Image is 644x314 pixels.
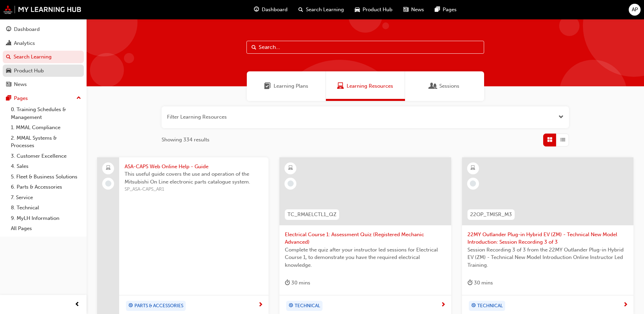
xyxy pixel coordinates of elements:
[14,25,40,33] div: Dashboard
[8,182,84,192] a: 6. Parts & Accessories
[435,5,440,14] span: pages-icon
[355,5,360,14] span: car-icon
[632,6,638,14] span: AP
[128,301,133,310] span: target-icon
[403,5,408,14] span: news-icon
[293,3,349,17] a: search-iconSearch Learning
[547,136,552,144] span: Grid
[3,5,81,14] img: mmal
[6,27,11,33] span: guage-icon
[8,122,84,133] a: 1. MMAL Compliance
[470,180,476,187] span: learningRecordVerb_NONE-icon
[3,22,84,92] button: DashboardAnalyticsSearch LearningProduct HubNews
[470,211,512,219] span: 22OP_TMISR_M3
[411,6,424,14] span: News
[3,92,84,105] button: Pages
[430,82,437,90] span: Sessions
[6,82,11,88] span: news-icon
[264,82,271,90] span: Learning Plans
[125,170,263,186] span: This useful guide covers the use and operation of the Mitsubishi On Line electronic parts catalog...
[441,302,446,308] span: next-icon
[285,279,290,287] span: duration-icon
[398,3,429,17] a: news-iconNews
[306,6,344,14] span: Search Learning
[471,164,475,173] span: learningResourceType_ELEARNING-icon
[337,82,344,90] span: Learning Resources
[467,279,493,287] div: 30 mins
[326,71,405,101] a: Learning ResourcesLearning Resources
[162,136,209,144] span: Showing 334 results
[14,94,28,102] div: Pages
[14,81,27,88] div: News
[347,82,393,90] span: Learning Resources
[467,279,473,287] span: duration-icon
[105,180,111,187] span: learningRecordVerb_NONE-icon
[288,211,336,219] span: TC_RMAELCTL1_QZ
[467,231,628,246] span: 22MY Outlander Plug-in Hybrid EV (ZM) - Technical New Model Introduction: Session Recording 3 of 3
[629,4,641,16] button: AP
[3,78,84,91] a: News
[3,23,84,36] a: Dashboard
[8,151,84,161] a: 3. Customer Excellence
[125,163,263,171] span: ASA-CAPS Web Online Help - Guide
[252,43,256,51] span: Search
[249,3,293,17] a: guage-iconDashboard
[8,172,84,182] a: 5. Fleet & Business Solutions
[75,300,80,309] span: prev-icon
[443,6,457,14] span: Pages
[429,3,462,17] a: pages-iconPages
[274,82,308,90] span: Learning Plans
[8,223,84,234] a: All Pages
[262,6,288,14] span: Dashboard
[285,231,445,246] span: Electrical Course 1: Assessment Quiz (Registered Mechanic Advanced)
[14,39,35,47] div: Analytics
[246,41,484,54] input: Search...
[623,302,628,308] span: next-icon
[295,302,320,310] span: TECHNICAL
[3,51,84,63] a: Search Learning
[6,54,11,60] span: search-icon
[3,37,84,50] a: Analytics
[289,301,293,310] span: target-icon
[134,302,183,310] span: PARTS & ACCESSORIES
[106,164,111,173] span: laptop-icon
[8,192,84,203] a: 7. Service
[560,136,565,144] span: List
[8,213,84,224] a: 9. MyLH Information
[6,95,11,102] span: pages-icon
[76,94,81,103] span: up-icon
[14,67,44,75] div: Product Hub
[3,65,84,77] a: Product Hub
[6,40,11,47] span: chart-icon
[247,71,326,101] a: Learning PlansLearning Plans
[8,133,84,151] a: 2. MMAL Systems & Processes
[8,104,84,122] a: 0. Training Schedules & Management
[471,301,476,310] span: target-icon
[8,161,84,172] a: 4. Sales
[125,186,263,193] span: SP_ASA-CAPS_AR1
[467,246,628,269] span: Session Recording 3 of 3 from the 22MY Outlander Plug-in Hybrid EV (ZM) - Technical New Model Int...
[405,71,484,101] a: SessionsSessions
[363,6,392,14] span: Product Hub
[558,113,564,121] button: Open the filter
[439,82,459,90] span: Sessions
[349,3,398,17] a: car-iconProduct Hub
[254,5,259,14] span: guage-icon
[285,279,310,287] div: 30 mins
[8,203,84,213] a: 8. Technical
[288,180,294,187] span: learningRecordVerb_NONE-icon
[477,302,503,310] span: TECHNICAL
[298,5,303,14] span: search-icon
[288,164,293,173] span: learningResourceType_ELEARNING-icon
[285,246,445,269] span: Complete the quiz after your instructor led sessions for Electrical Course 1, to demonstrate you ...
[258,302,263,308] span: next-icon
[6,68,11,74] span: car-icon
